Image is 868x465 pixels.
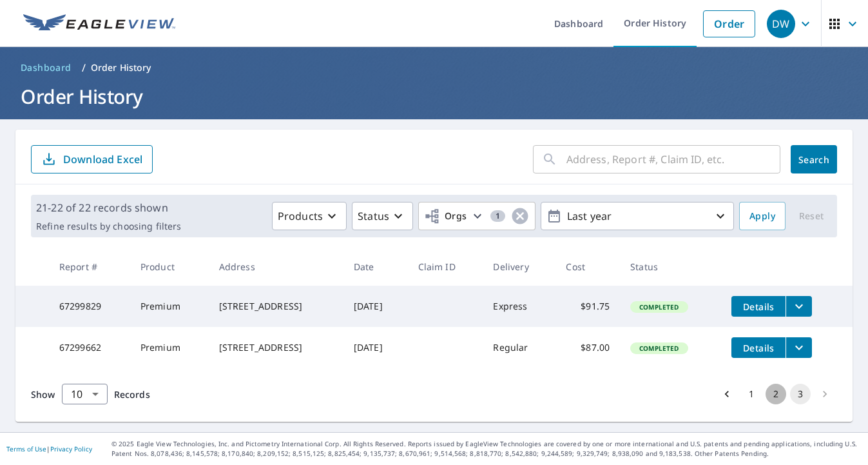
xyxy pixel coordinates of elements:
[715,384,837,404] nav: pagination navigation
[766,384,786,404] button: Go to page 2
[424,208,467,224] span: Orgs
[731,296,786,317] button: detailsBtn-67299829
[541,202,734,230] button: Last year
[562,205,713,228] p: Last year
[62,384,108,404] div: Show 10 records
[555,286,620,327] td: $91.75
[632,302,686,312] span: Completed
[483,248,555,286] th: Delivery
[717,384,737,404] button: Go to previous page
[483,327,555,368] td: Regular
[36,221,181,232] p: Refine results by choosing filters
[786,337,812,358] button: filesDropdownBtn-67299662
[272,202,347,230] button: Products
[731,337,786,358] button: detailsBtn-67299662
[130,248,209,286] th: Product
[31,388,55,401] span: Show
[490,212,505,221] span: 1
[786,296,812,317] button: filesDropdownBtn-67299829
[6,445,92,453] p: |
[15,57,77,78] a: Dashboard
[62,376,108,412] div: 10
[739,301,778,313] span: Details
[82,60,86,75] li: /
[49,327,130,368] td: 67299662
[111,439,862,459] p: © 2025 Eagle View Technologies, Inc. and Pictometry International Corp. All Rights Reserved. Repo...
[63,152,142,166] p: Download Excel
[130,327,209,368] td: Premium
[801,153,827,166] span: Search
[741,384,762,404] button: Go to page 1
[15,83,853,110] h1: Order History
[408,248,483,286] th: Claim ID
[50,444,92,453] a: Privacy Policy
[620,248,721,286] th: Status
[791,145,837,173] button: Search
[555,327,620,368] td: $87.00
[49,248,130,286] th: Report #
[21,61,72,74] span: Dashboard
[36,200,181,215] p: 21-22 of 22 records shown
[566,141,780,177] input: Address, Report #, Claim ID, etc.
[483,286,555,327] td: Express
[749,208,775,224] span: Apply
[358,208,389,224] p: Status
[703,10,755,37] a: Order
[790,384,811,404] button: page 3
[219,300,333,313] div: [STREET_ADDRESS]
[278,208,323,224] p: Products
[352,202,413,230] button: Status
[6,444,46,453] a: Terms of Use
[15,57,853,78] nav: breadcrumb
[739,202,786,230] button: Apply
[219,341,333,354] div: [STREET_ADDRESS]
[209,248,343,286] th: Address
[114,388,150,401] span: Records
[343,248,408,286] th: Date
[767,10,795,38] div: DW
[31,145,153,173] button: Download Excel
[418,202,535,230] button: Orgs1
[49,286,130,327] td: 67299829
[739,342,778,354] span: Details
[343,286,408,327] td: [DATE]
[23,14,175,34] img: EV Logo
[91,61,151,74] p: Order History
[343,327,408,368] td: [DATE]
[555,248,620,286] th: Cost
[130,286,209,327] td: Premium
[632,344,686,353] span: Completed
